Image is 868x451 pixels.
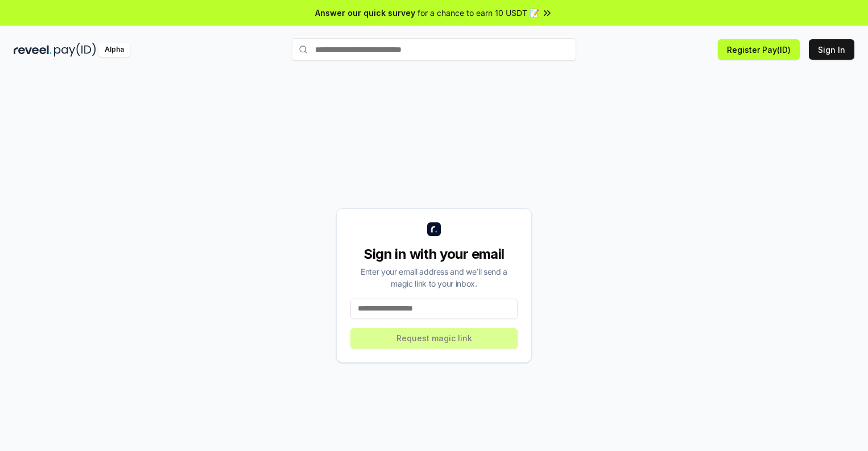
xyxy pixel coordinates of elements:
button: Register Pay(ID) [718,39,800,60]
img: logo_small [427,222,441,236]
div: Alpha [98,43,130,57]
span: for a chance to earn 10 USDT 📝 [418,7,539,19]
button: Sign In [809,39,854,60]
div: Sign in with your email [350,245,518,263]
img: pay_id [54,43,96,57]
span: Answer our quick survey [315,7,415,19]
img: reveel_dark [14,43,52,57]
div: Enter your email address and we’ll send a magic link to your inbox. [350,266,518,289]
